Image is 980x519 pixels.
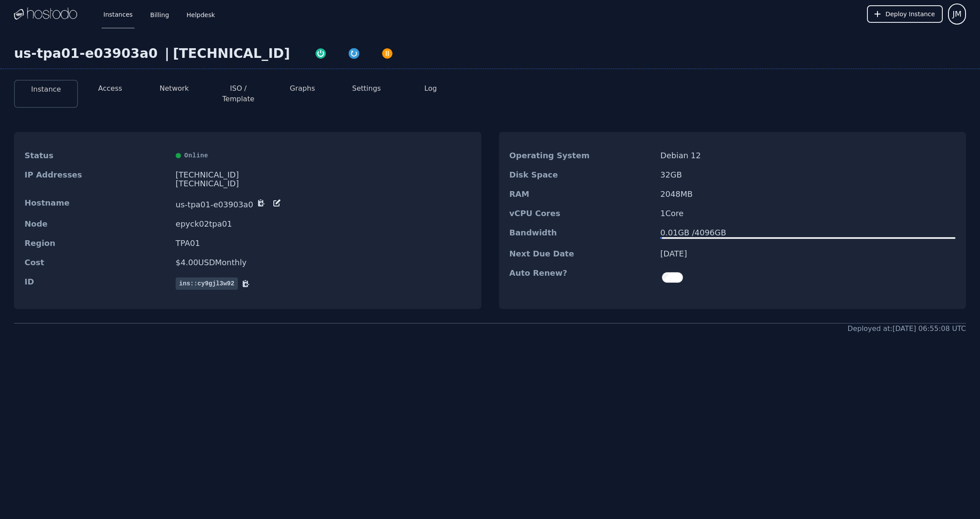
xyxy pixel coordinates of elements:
dt: Cost [25,258,169,267]
button: Power On [304,46,337,60]
div: Online [176,151,471,160]
button: Network [159,83,189,94]
button: Settings [352,83,381,94]
dt: Disk Space [509,171,654,179]
dd: 2048 MB [660,190,955,199]
div: Deployed at: [DATE] 06:55:08 UTC [848,323,966,334]
div: | [161,46,173,61]
dt: Status [25,151,169,160]
dt: IP Addresses [25,171,169,188]
dd: TPA01 [176,239,471,248]
div: [TECHNICAL_ID] [173,46,290,61]
img: Logo [14,7,77,21]
dt: Bandwidth [509,228,654,239]
span: JM [952,8,962,20]
img: Restart [348,47,360,60]
button: Deploy Instance [867,5,943,23]
dt: Region [25,239,169,248]
button: Instance [31,84,61,95]
span: ins::cy9gjl3w92 [176,277,238,290]
button: Power Off [371,46,404,60]
dd: 1 Core [660,209,955,218]
div: us-tpa01-e03903a0 [14,46,161,61]
dd: 32 GB [660,171,955,179]
dd: [DATE] [660,249,955,258]
dd: Debian 12 [660,151,955,160]
button: Log [425,83,437,94]
img: Power Off [381,47,393,60]
dt: Operating System [509,151,654,160]
dt: Auto Renew? [509,269,654,286]
span: Deploy Instance [885,10,935,18]
div: [TECHNICAL_ID] [176,171,471,179]
dd: epyck02tpa01 [176,220,471,228]
dt: RAM [509,190,654,199]
button: ISO / Template [213,83,263,104]
div: 0.01 GB / 4096 GB [660,228,955,237]
dd: us-tpa01-e03903a0 [176,199,471,209]
button: Restart [337,46,371,60]
dd: $ 4.00 USD Monthly [176,258,471,267]
dt: Next Due Date [509,249,654,258]
button: User menu [948,4,966,25]
button: Access [98,83,122,94]
dt: vCPU Cores [509,209,654,218]
button: Graphs [290,83,315,94]
dt: Node [25,220,169,228]
dt: ID [25,277,169,290]
img: Power On [315,47,327,60]
dt: Hostname [25,199,169,209]
div: [TECHNICAL_ID] [176,179,471,188]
